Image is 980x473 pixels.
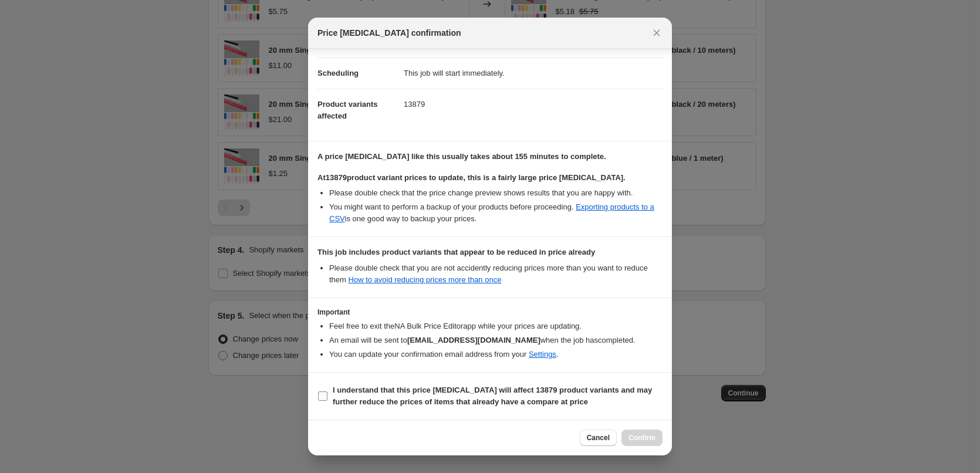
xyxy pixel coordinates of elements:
button: Cancel [580,430,617,446]
button: Close [648,25,665,41]
li: You can update your confirmation email address from your . [329,349,663,360]
b: A price [MEDICAL_DATA] like this usually takes about 155 minutes to complete. [317,152,606,161]
h3: Important [317,308,663,317]
dd: 13879 [404,89,663,120]
a: How to avoid reducing prices more than once [349,275,502,284]
b: I understand that this price [MEDICAL_DATA] will affect 13879 product variants and may further re... [333,386,652,406]
span: Scheduling [317,69,359,77]
li: An email will be sent to when the job has completed . [329,335,663,346]
span: Price [MEDICAL_DATA] confirmation [317,27,461,39]
li: Please double check that you are not accidently reducing prices more than you want to reduce them [329,262,663,286]
dd: This job will start immediately. [404,58,663,89]
b: [EMAIL_ADDRESS][DOMAIN_NAME] [407,336,540,344]
li: Feel free to exit the NA Bulk Price Editor app while your prices are updating. [329,320,663,332]
li: Please double check that the price change preview shows results that you are happy with. [329,187,663,199]
li: You might want to perform a backup of your products before proceeding. is one good way to backup ... [329,201,663,225]
span: Product variants affected [317,100,378,120]
a: Exporting products to a CSV [329,202,654,223]
b: At 13879 product variant prices to update, this is a fairly large price [MEDICAL_DATA]. [317,173,626,182]
span: Cancel [587,433,610,442]
a: Settings [529,350,556,359]
b: This job includes product variants that appear to be reduced in price already [317,248,595,256]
